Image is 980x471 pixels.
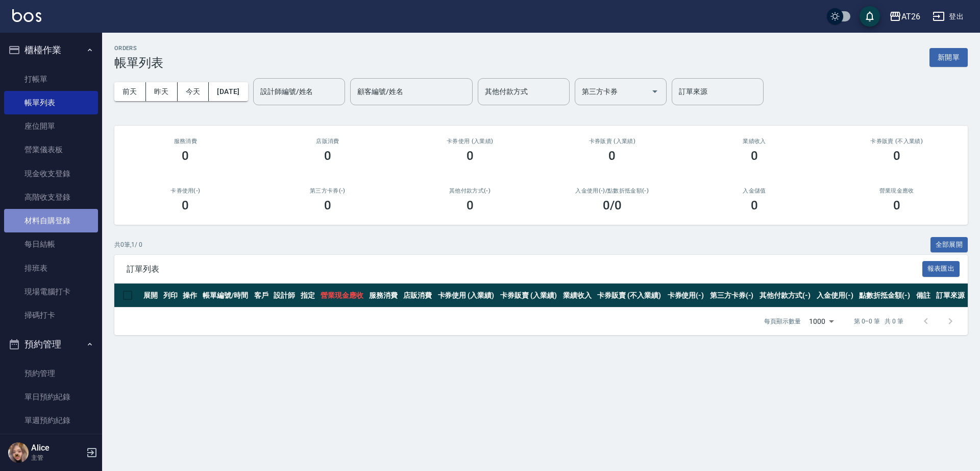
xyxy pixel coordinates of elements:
[608,149,616,163] h3: 0
[885,6,924,27] button: AT26
[595,284,665,308] th: 卡券販賣 (不入業績)
[764,317,801,326] p: 每頁顯示數量
[269,138,387,145] h2: 店販消費
[934,284,968,308] th: 訂單來源
[318,284,367,308] th: 營業現金應收
[146,82,178,101] button: 昨天
[411,138,529,145] h2: 卡券使用 (入業績)
[603,198,622,213] h3: 0 /0
[560,284,595,308] th: 業績收入
[127,187,244,194] h2: 卡券使用(-)
[928,7,968,26] button: 登出
[860,6,880,27] button: save
[401,284,435,308] th: 店販消費
[856,284,914,308] th: 點數折抵金額(-)
[4,256,98,280] a: 排班表
[4,331,98,358] button: 預約管理
[757,284,814,308] th: 其他付款方式(-)
[161,284,181,308] th: 列印
[929,48,968,67] button: 新開單
[411,187,529,194] h2: 其他付款方式(-)
[854,317,903,326] p: 第 0–0 筆 共 0 筆
[930,237,968,253] button: 全部展開
[12,9,41,22] img: Logo
[751,198,758,213] h3: 0
[467,149,474,163] h3: 0
[4,91,98,114] a: 帳單列表
[647,83,663,100] button: Open
[4,385,98,409] a: 單日預約紀錄
[182,198,189,213] h3: 0
[707,284,757,308] th: 第三方卡券(-)
[922,264,960,273] a: 報表匯出
[298,284,318,308] th: 指定
[805,308,838,335] div: 1000
[141,284,161,308] th: 展開
[114,82,146,101] button: 前天
[4,37,98,63] button: 櫃檯作業
[901,10,920,23] div: AT26
[114,240,142,249] p: 共 0 筆, 1 / 0
[4,138,98,161] a: 營業儀表板
[4,280,98,303] a: 現場電腦打卡
[553,187,671,194] h2: 入金使用(-) /點數折抵金額(-)
[4,303,98,327] a: 掃碼打卡
[4,209,98,232] a: 材料自購登錄
[324,198,331,213] h3: 0
[814,284,856,308] th: 入金使用(-)
[4,114,98,138] a: 座位開單
[4,362,98,385] a: 預約管理
[114,56,163,70] h3: 帳單列表
[114,45,163,52] h2: ORDERS
[200,284,252,308] th: 帳單編號/時間
[252,284,272,308] th: 客戶
[178,82,209,101] button: 今天
[838,187,955,194] h2: 營業現金應收
[4,67,98,91] a: 打帳單
[31,443,83,453] h5: Alice
[467,198,474,213] h3: 0
[751,149,758,163] h3: 0
[498,284,560,308] th: 卡券販賣 (入業績)
[838,138,955,145] h2: 卡券販賣 (不入業績)
[209,82,248,101] button: [DATE]
[696,138,814,145] h2: 業績收入
[182,149,189,163] h3: 0
[271,284,298,308] th: 設計師
[4,232,98,256] a: 每日結帳
[553,138,671,145] h2: 卡券販賣 (入業績)
[893,149,900,163] h3: 0
[4,185,98,209] a: 高階收支登錄
[366,284,401,308] th: 服務消費
[893,198,900,213] h3: 0
[324,149,331,163] h3: 0
[31,453,83,462] p: 主管
[435,284,498,308] th: 卡券使用 (入業績)
[4,409,98,432] a: 單週預約紀錄
[4,162,98,185] a: 現金收支登錄
[696,187,814,194] h2: 入金儲值
[127,264,922,274] span: 訂單列表
[914,284,934,308] th: 備註
[929,52,968,62] a: 新開單
[269,187,387,194] h2: 第三方卡券(-)
[922,261,960,277] button: 報表匯出
[665,284,707,308] th: 卡券使用(-)
[127,138,244,145] h3: 服務消費
[8,442,29,463] img: Person
[180,284,200,308] th: 操作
